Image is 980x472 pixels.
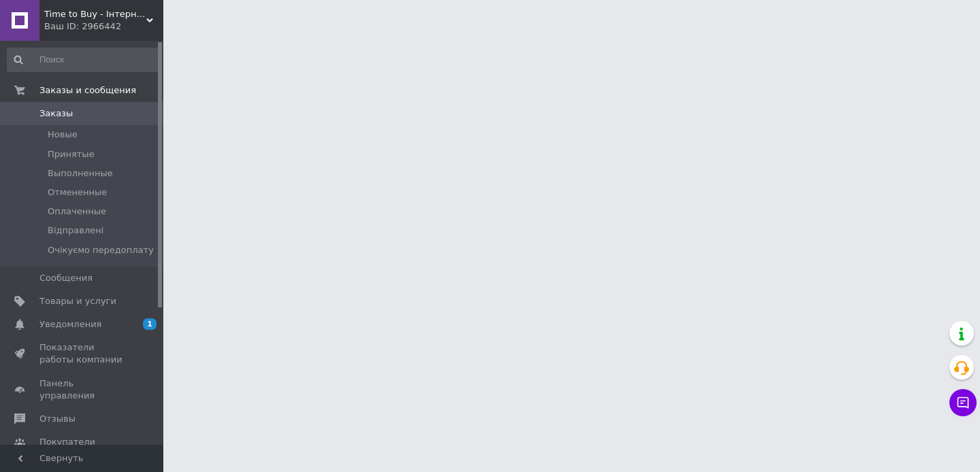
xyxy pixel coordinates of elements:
span: 1 [143,318,157,330]
span: Оплаченные [48,205,106,218]
span: Уведомления [39,318,101,331]
span: Выполненные [48,167,113,180]
button: Чат с покупателем [949,389,977,416]
span: Новые [48,129,78,141]
div: Ваш ID: 2966442 [44,20,163,33]
span: Отмененные [48,186,107,199]
span: Отзывы [39,413,76,425]
span: Сообщения [39,272,93,284]
span: Time to Buy - Інтернет-магазин трендових товарів [44,8,146,20]
span: Показатели работы компании [39,341,126,366]
span: Принятые [48,148,95,161]
span: Відправлені [48,224,103,237]
span: Панель управления [39,377,126,402]
span: Товары и услуги [39,295,116,307]
input: Поиск [7,48,161,72]
span: Покупатели [39,436,95,448]
span: Заказы [39,107,73,120]
span: Заказы и сообщения [39,84,136,97]
span: Очікуємо передоплату [48,244,154,256]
